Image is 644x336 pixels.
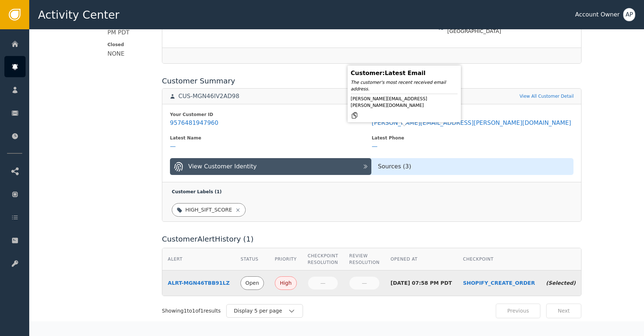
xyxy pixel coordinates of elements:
div: Your Customer ID [170,111,372,118]
div: Latest Name [170,135,372,141]
div: CUS-MGN46IV2AD98 [178,93,239,100]
a: ALRT-MGN46TBB91LZ [168,279,230,287]
div: HIGH_SIFT_SCORE [185,206,232,214]
div: Latest Phone [372,135,573,141]
th: Priority [269,248,302,270]
th: Opened At [385,248,458,270]
div: — [354,279,375,287]
button: View Customer Identity [170,158,371,175]
div: Showing 1 to 1 of 1 results [162,307,221,315]
div: View Customer Identity [188,162,257,171]
th: Checkpoint [458,248,541,270]
button: AP [623,8,635,21]
div: Sources ( 3 ) [371,162,573,171]
th: Checkpoint Resolution [302,248,344,270]
div: Customer Summary [162,75,582,86]
div: [DATE] 07:58 PM PDT [391,279,452,287]
div: — [372,143,378,150]
div: Display 5 per page [234,307,288,315]
div: The customer's most recent received email address. [351,79,458,92]
span: Customer Labels ( 1 ) [172,189,221,194]
th: Review Resolution [344,248,385,270]
div: NONE [107,49,125,58]
div: Customer : Latest Email [351,69,458,78]
th: Alert [162,248,235,270]
div: Open [245,279,259,287]
a: SHOPIFY_CREATE_ORDER [463,279,535,287]
div: — [170,143,176,150]
a: View All Customer Detail [519,93,573,100]
div: 9576481947960 [170,119,218,127]
th: Status [235,248,269,270]
div: High [280,279,292,287]
button: Display 5 per page [226,304,303,318]
span: (Selected) [546,280,576,286]
div: Account Owner [575,10,620,19]
div: [PERSON_NAME][EMAIL_ADDRESS][PERSON_NAME][DOMAIN_NAME] [372,119,571,127]
div: Latest Email [372,111,573,118]
span: Activity Center [38,7,120,23]
div: [PERSON_NAME][EMAIL_ADDRESS][PERSON_NAME][DOMAIN_NAME] [351,96,458,119]
div: — [312,279,334,287]
div: Customer Alert History ( 1 ) [162,234,582,244]
span: Closed [107,41,152,48]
